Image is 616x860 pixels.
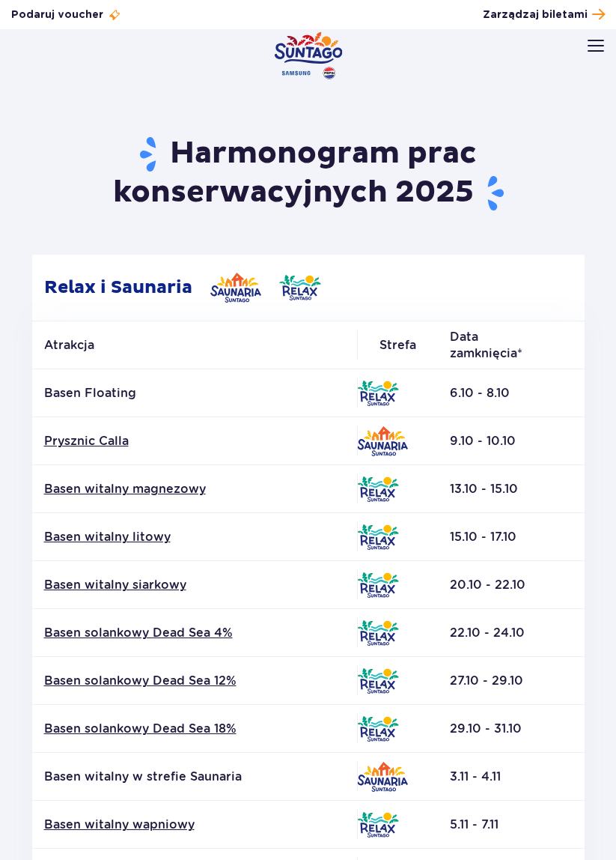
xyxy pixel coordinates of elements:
[588,40,604,52] img: Open menu
[32,321,357,369] th: Atrakcja
[357,476,399,502] img: Relax
[32,255,585,321] h2: Relax i Saunaria
[44,721,345,737] a: Basen solankowy Dead Sea 18%
[44,673,345,689] a: Basen solankowy Dead Sea 12%
[438,465,584,513] td: 13.10 - 15.10
[44,529,345,545] a: Basen witalny litowy
[438,609,584,657] td: 22.10 - 24.10
[438,321,584,369] th: Data zamknięcia*
[438,561,584,609] td: 20.10 - 22.10
[11,7,121,22] a: Podaruj voucher
[44,769,345,785] p: Basen witalny w strefie Saunaria
[357,620,399,646] img: Relax
[357,716,399,742] img: Relax
[357,812,399,838] img: Relax
[32,135,585,213] h1: Harmonogram prac konserwacyjnych 2025
[11,7,103,22] span: Podaruj voucher
[438,369,584,417] td: 6.10 - 8.10
[357,762,408,792] img: Saunaria
[357,572,399,598] img: Relax
[44,481,345,497] a: Basen witalny magnezowy
[357,524,399,550] img: Relax
[483,4,605,25] a: Zarządzaj biletami
[357,381,399,406] img: Relax
[438,801,584,849] td: 5.11 - 7.11
[438,705,584,753] td: 29.10 - 31.10
[44,433,345,449] a: Prysznic Calla
[438,417,584,465] td: 9.10 - 10.10
[357,668,399,694] img: Relax
[44,625,345,641] a: Basen solankowy Dead Sea 4%
[483,7,588,22] span: Zarządzaj biletami
[438,753,584,801] td: 3.11 - 4.11
[438,657,584,705] td: 27.10 - 29.10
[357,321,439,369] th: Strefa
[438,513,584,561] td: 15.10 - 17.10
[44,817,345,833] a: Basen witalny wapniowy
[357,426,408,456] img: Saunaria
[279,275,321,300] img: Relax
[274,31,342,79] a: Park of Poland
[44,385,345,402] p: Basen Floating
[44,577,345,593] a: Basen witalny siarkowy
[210,273,261,303] img: Saunaria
